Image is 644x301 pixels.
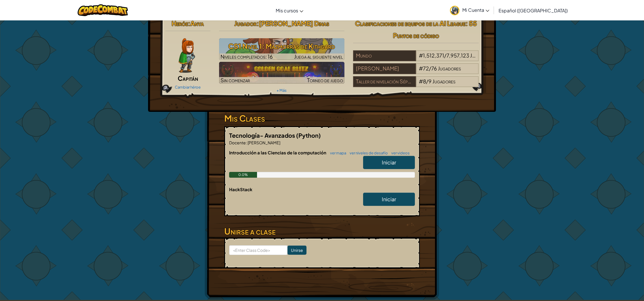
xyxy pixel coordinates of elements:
[496,3,571,18] a: Español ([GEOGRAPHIC_DATA])
[229,150,327,155] span: Introducción a las Ciencias de la computación
[78,4,128,16] img: CodeCombat logo
[419,78,423,85] span: #
[229,132,296,139] span: Tecnología- Avanzados
[179,38,195,73] img: captain-pose.png
[432,78,455,85] span: Jugadores
[229,187,252,192] span: HackStack
[221,77,250,83] span: Sin comenzar
[470,52,493,59] span: Jugadores
[259,19,329,27] span: [PERSON_NAME] Dinas
[327,151,346,155] a: ver mapa
[353,50,416,61] div: Mundo
[224,112,420,125] h3: Mis Clases
[438,65,461,72] span: Jugadores
[353,56,479,62] a: Mundo#1,512,371/7,957,123Jugadores
[355,19,465,27] span: Clasificaciones de equipos de la AI League
[273,3,306,18] a: Mis cursos
[363,193,415,206] a: Iniciar
[219,62,345,84] a: Sin comenzarTorneo de juego
[426,78,428,85] span: /
[229,245,287,255] input: <Enter Class Code>
[382,159,396,166] span: Iniciar
[247,140,280,145] span: [PERSON_NAME]
[347,151,388,155] a: ver niveles de desafío
[423,52,444,59] span: 1,512,371
[446,52,469,59] span: 7,957,123
[423,78,426,85] span: 8
[462,7,489,13] span: Mi Cuenta
[499,7,568,14] span: Español ([GEOGRAPHIC_DATA])
[423,65,429,72] span: 72
[277,88,287,93] a: + Más
[219,62,345,84] img: Golden Goal
[219,38,345,60] a: Juega al siguiente nivel
[428,78,432,85] span: 9
[287,246,306,255] input: Unirse
[296,132,321,139] span: (Python)
[234,19,256,27] span: Jugador
[447,1,492,19] a: Mi Cuenta
[419,65,423,72] span: #
[444,52,446,59] span: /
[276,7,298,14] span: Mis cursos
[188,19,190,27] span: :
[419,52,423,59] span: #
[190,19,204,27] span: Anya
[429,65,431,72] span: /
[353,76,416,87] div: Taller de nivelación Séptimo
[382,196,396,202] span: Iniciar
[172,19,188,27] span: Heróe
[229,172,257,178] div: 0.0%
[353,63,416,74] div: [PERSON_NAME]
[219,40,345,53] h3: CS1 Nivel 1: Mazmorras de Kithgard
[388,151,410,155] a: ver videos
[431,65,437,72] span: 76
[221,53,273,60] span: Niveles completados: 16
[307,77,343,83] span: Torneo de juego
[224,225,420,238] h3: Unirse a clase
[294,53,343,60] span: Juega al siguiente nivel
[246,140,247,145] span: :
[353,82,479,88] a: Taller de nivelación Séptimo#8/9Jugadores
[175,85,201,89] a: Cambiar héroe
[178,74,198,82] span: Capitán
[229,140,246,145] span: Docente
[256,19,259,27] span: :
[450,6,459,15] img: avatar
[353,69,479,75] a: [PERSON_NAME]#72/76Jugadores
[219,38,345,60] img: CS1 Nivel 1: Mazmorras de Kithgard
